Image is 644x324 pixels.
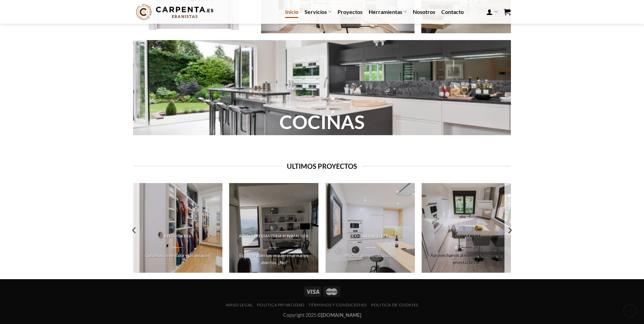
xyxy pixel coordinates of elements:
[257,302,305,307] a: Politica privacidad
[337,6,363,18] a: Proyectos
[459,238,474,242] span: Cocinas
[369,5,407,18] a: Herramientas
[421,183,511,273] a: cocina encimera y tarima claros, fregadero bajo encimera Cocina Freire Cocinas Aprovechamos al má...
[134,3,216,21] img: Carpenta.es
[325,183,415,273] img: cocina encimera reforma carpinteria
[371,302,418,307] a: Politica de cookies
[133,183,223,273] img: vestidor, armario sin frentes carpinteria
[325,183,415,273] a: cocina encimera reforma carpinteria Cocina Arcelles Mucha cocina en poco sitio.
[133,183,223,273] a: vestidor, armario sin frentes carpinteria Vestidor Bea Ganamos un vestidor y un almacén.
[413,6,435,18] a: Nosotros
[321,312,361,318] strong: [DOMAIN_NAME]
[279,110,365,133] a: COCINAS
[287,161,357,172] span: Ultimos proyectos
[226,302,253,307] a: Aviso legal
[421,183,511,273] img: cocina encimera y tarima claros, fregadero bajo encimera
[309,302,367,307] a: Términos y condiciones
[305,5,331,18] a: Servicios
[134,311,511,319] div: Copyright 2025 ©
[229,183,319,273] a: armario sin frentes Armario estantería minimalista Espacios abiertos requieren armarios abiertos....
[129,182,140,278] button: Previous
[504,182,515,278] button: Next
[285,6,298,18] a: Inicio
[428,234,504,238] h6: Cocina Freire
[441,6,464,18] a: Contacto
[229,183,319,273] img: armario sin frentes
[428,252,504,266] p: Aprovechamos al máximo la luz natural en esta cocina.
